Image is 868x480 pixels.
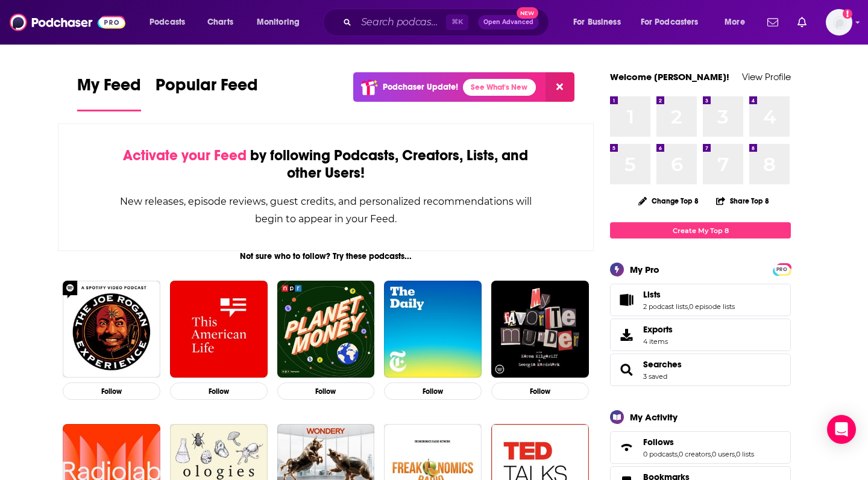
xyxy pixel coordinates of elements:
span: , [678,450,679,458]
span: Monitoring [257,14,300,31]
a: Show notifications dropdown [793,12,811,33]
a: 0 creators [679,450,711,458]
img: My Favorite Murder with Karen Kilgariff and Georgia Hardstark [491,281,589,378]
span: , [711,450,712,458]
button: Follow [63,382,160,400]
span: Charts [207,14,233,31]
svg: Add a profile image [843,9,852,19]
span: , [735,450,736,458]
span: Searches [610,354,791,386]
div: Not sure who to follow? Try these podcasts... [58,251,594,261]
img: Podchaser - Follow, Share and Rate Podcasts [10,11,125,34]
a: Follows [643,437,754,447]
div: My Activity [630,411,678,423]
a: 2 podcast lists [643,302,688,311]
a: 0 users [712,450,735,458]
div: My Pro [630,264,659,275]
a: Exports [610,319,791,351]
span: 4 items [643,337,673,346]
img: This American Life [170,281,268,378]
button: open menu [633,13,716,32]
input: Search podcasts, credits, & more... [356,13,446,32]
button: Show profile menu [826,9,852,36]
span: , [688,302,689,311]
span: Exports [643,324,673,335]
span: Open Advanced [483,19,533,25]
button: open menu [141,13,201,32]
a: Create My Top 8 [610,222,791,238]
button: Change Top 8 [631,193,706,208]
span: PRO [775,265,789,274]
img: The Joe Rogan Experience [63,281,160,378]
div: Open Intercom Messenger [827,415,856,444]
a: PRO [775,264,789,273]
span: Podcasts [149,14,185,31]
a: Lists [614,291,638,308]
span: Lists [610,284,791,316]
a: Charts [200,13,241,32]
div: by following Podcasts, Creators, Lists, and other Users! [119,147,533,182]
span: Exports [614,326,638,343]
a: 3 saved [643,372,667,381]
a: 0 episode lists [689,302,735,311]
span: Lists [643,289,661,300]
a: Welcome [PERSON_NAME]! [610,71,729,83]
a: 0 lists [736,450,754,458]
a: See What's New [463,79,536,96]
span: My Feed [77,75,141,102]
img: The Daily [384,281,482,378]
div: New releases, episode reviews, guest credits, and personalized recommendations will begin to appe... [119,193,533,228]
img: Planet Money [277,281,375,378]
span: Follows [643,437,674,447]
img: User Profile [826,9,852,36]
a: Follows [614,439,638,456]
span: Logged in as nickross [826,9,852,36]
button: Follow [277,382,375,400]
a: 0 podcasts [643,450,678,458]
a: Searches [643,359,682,370]
span: Follows [610,431,791,464]
button: Follow [384,382,482,400]
span: More [725,14,745,31]
a: Popular Feed [156,75,258,111]
button: open menu [565,13,636,32]
span: For Business [573,14,621,31]
button: Follow [170,382,268,400]
span: Popular Feed [156,75,258,102]
p: Podchaser Update! [383,82,458,92]
a: Searches [614,361,638,378]
button: Follow [491,382,589,400]
button: Share Top 8 [715,189,770,213]
a: Lists [643,289,735,300]
button: open menu [716,13,760,32]
a: My Feed [77,75,141,111]
button: Open AdvancedNew [478,15,539,30]
span: For Podcasters [641,14,699,31]
a: Show notifications dropdown [763,12,783,33]
span: New [517,7,538,19]
a: View Profile [742,71,791,83]
span: ⌘ K [446,14,468,30]
button: open menu [248,13,315,32]
span: Activate your Feed [123,146,247,164]
div: Search podcasts, credits, & more... [335,8,561,36]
